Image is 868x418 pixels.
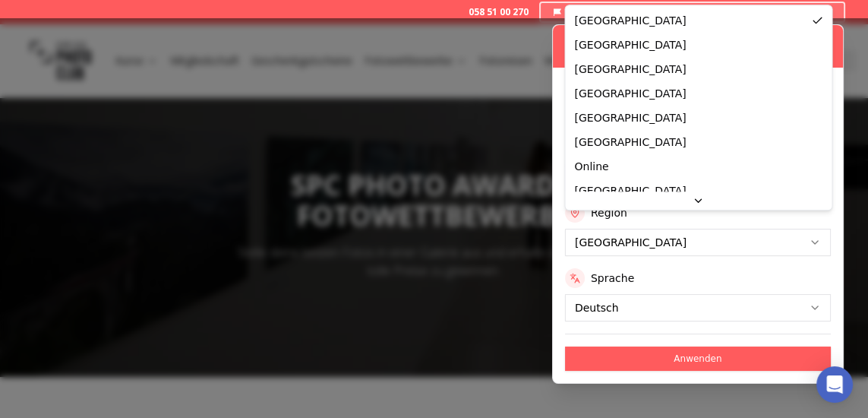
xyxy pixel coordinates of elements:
[574,39,686,51] span: [GEOGRAPHIC_DATA]
[574,87,686,100] span: [GEOGRAPHIC_DATA]
[574,112,686,124] span: [GEOGRAPHIC_DATA]
[574,63,686,75] span: [GEOGRAPHIC_DATA]
[574,14,686,27] span: [GEOGRAPHIC_DATA]
[574,185,686,197] span: [GEOGRAPHIC_DATA]
[574,160,608,173] span: Online
[574,136,686,148] span: [GEOGRAPHIC_DATA]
